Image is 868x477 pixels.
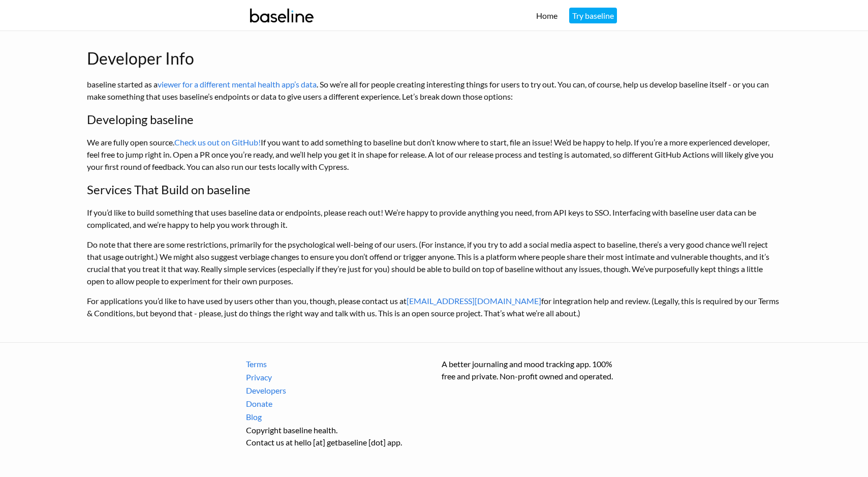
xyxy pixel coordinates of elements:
a: Try baseline [569,8,617,23]
a: Home [536,11,557,20]
h1: Developer Info [87,46,781,71]
p: For applications you’d like to have used by users other than you, though, please contact us at fo... [87,295,781,319]
a: Developers [246,384,426,397]
p: Do note that there are some restrictions, primarily for the psychological well-being of our users... [87,238,781,287]
h2: Developing baseline [87,110,781,129]
img: baseline [246,2,318,29]
a: Donate [246,398,426,410]
p: baseline started as a . So we’re all for people creating interesting things for users to try out.... [87,78,781,103]
p: We are fully open source. If you want to add something to baseline but don’t know where to start,... [87,136,781,173]
p: Copyright baseline health. Contact us at hello [at] getbaseline [dot] app. [246,424,426,449]
h2: Services That Build on baseline [87,181,781,199]
a: Privacy [246,371,426,383]
a: Check us out on GitHub! [174,137,261,147]
a: Terms [246,358,426,370]
a: Blog [246,411,426,423]
a: viewer for a different mental health app’s data [158,79,317,89]
a: [EMAIL_ADDRESS][DOMAIN_NAME] [407,296,541,306]
p: If you’d like to build something that uses baseline data or endpoints, please reach out! We’re ha... [87,206,781,231]
p: A better journaling and mood tracking app. 100% free and private. Non-profit owned and operated. [442,358,622,382]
